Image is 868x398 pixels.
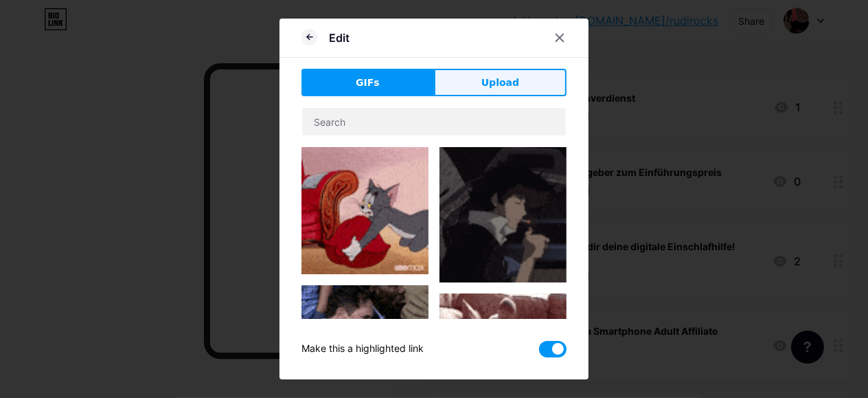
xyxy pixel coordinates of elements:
button: Upload [434,69,567,96]
div: Edit [329,30,350,46]
span: GIFs [356,76,380,90]
img: Gihpy [301,285,429,359]
button: GIFs [301,69,434,96]
div: Make this a highlighted link [301,341,424,357]
img: Gihpy [439,147,567,283]
img: Gihpy [301,147,429,274]
img: Gihpy [439,294,567,367]
span: Upload [481,76,519,90]
input: Search [302,108,566,135]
